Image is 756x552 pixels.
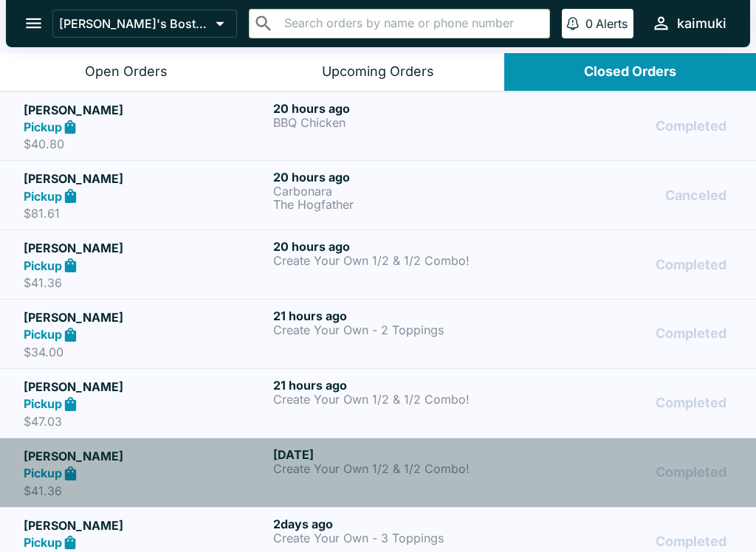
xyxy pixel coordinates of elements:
p: $41.36 [24,483,267,498]
p: $40.80 [24,137,267,151]
input: Search orders by name or phone number [280,13,543,34]
p: Alerts [596,16,628,31]
h5: [PERSON_NAME] [24,101,267,119]
p: $81.61 [24,206,267,221]
p: Create Your Own 1/2 & 1/2 Combo! [273,462,517,475]
p: Carbonara [273,184,517,198]
h5: [PERSON_NAME] [24,239,267,257]
p: [PERSON_NAME]'s Boston Pizza [59,16,210,31]
h5: [PERSON_NAME] [24,308,267,326]
h6: 20 hours ago [273,239,517,254]
p: The Hogfather [273,198,517,211]
p: Create Your Own 1/2 & 1/2 Combo! [273,393,517,406]
p: $41.36 [24,275,267,290]
p: 0 [585,16,593,31]
strong: Pickup [24,120,62,134]
strong: Pickup [24,466,62,480]
button: kaimuki [645,7,732,39]
button: open drawer [15,4,52,42]
button: [PERSON_NAME]'s Boston Pizza [52,10,237,38]
h6: 21 hours ago [273,308,517,323]
h5: [PERSON_NAME] [24,170,267,187]
strong: Pickup [24,258,62,273]
strong: Pickup [24,189,62,204]
h5: [PERSON_NAME] [24,517,267,534]
p: $34.00 [24,345,267,359]
div: Closed Orders [584,63,676,80]
strong: Pickup [24,327,62,342]
div: kaimuki [677,15,726,32]
p: $47.03 [24,414,267,429]
p: BBQ Chicken [273,116,517,129]
p: Create Your Own - 2 Toppings [273,323,517,337]
h5: [PERSON_NAME] [24,447,267,465]
span: 2 days ago [273,517,333,531]
p: Create Your Own - 3 Toppings [273,531,517,545]
h6: 21 hours ago [273,378,517,393]
strong: Pickup [24,535,62,550]
div: Upcoming Orders [322,63,434,80]
div: Open Orders [85,63,168,80]
h5: [PERSON_NAME] [24,378,267,396]
h6: 20 hours ago [273,170,517,184]
h6: 20 hours ago [273,101,517,116]
strong: Pickup [24,396,62,411]
h6: [DATE] [273,447,517,462]
p: Create Your Own 1/2 & 1/2 Combo! [273,254,517,267]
